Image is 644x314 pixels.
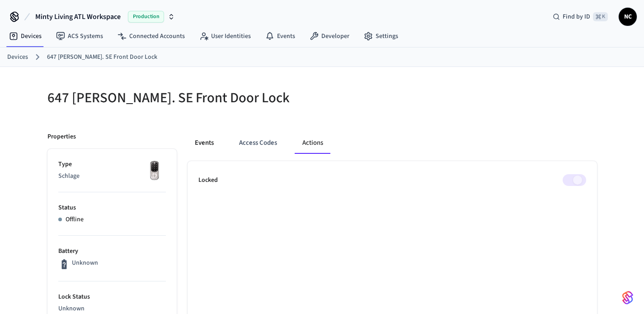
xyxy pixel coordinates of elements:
[110,28,192,44] a: Connected Accounts
[192,28,258,44] a: User Identities
[302,28,357,44] a: Developer
[58,304,166,314] p: Unknown
[143,160,166,182] img: Yale Assure Touchscreen Wifi Smart Lock, Satin Nickel, Front
[295,132,330,154] button: Actions
[58,247,166,256] p: Battery
[622,290,633,305] img: SeamLogoGradient.69752ec5.svg
[563,12,590,21] span: Find by ID
[49,28,110,44] a: ACS Systems
[232,132,284,154] button: Access Codes
[593,12,608,21] span: ⌘ K
[47,52,157,62] a: 647 [PERSON_NAME]. SE Front Door Lock
[47,132,76,142] p: Properties
[47,89,317,107] h5: 647 [PERSON_NAME]. SE Front Door Lock
[619,8,637,26] button: NC
[35,11,121,22] span: Minty Living ATL Workspace
[7,52,28,62] a: Devices
[58,160,166,169] p: Type
[66,215,84,224] p: Offline
[258,28,302,44] a: Events
[198,176,218,185] p: Locked
[58,203,166,213] p: Status
[188,132,597,154] div: ant example
[2,28,49,44] a: Devices
[188,132,221,154] button: Events
[128,11,164,23] span: Production
[357,28,405,44] a: Settings
[58,171,166,181] p: Schlage
[545,9,615,25] div: Find by ID⌘ K
[620,9,636,25] span: NC
[58,292,166,302] p: Lock Status
[72,258,98,268] p: Unknown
